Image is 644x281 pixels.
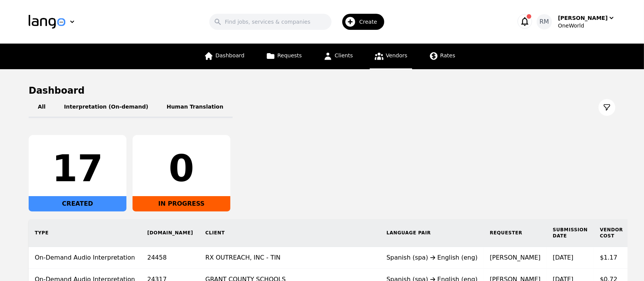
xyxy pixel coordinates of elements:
[215,52,244,58] span: Dashboard
[594,219,629,247] th: Vendor Cost
[277,52,302,58] span: Requests
[29,247,141,269] td: On-Demand Audio Interpretation
[141,247,199,269] td: 24458
[29,15,65,29] img: Logo
[547,219,594,247] th: Submission Date
[319,44,358,69] a: Clients
[29,97,55,118] button: All
[29,84,615,97] h1: Dashboard
[558,22,615,29] div: OneWorld
[380,219,484,247] th: Language Pair
[55,97,157,118] button: Interpretation (On-demand)
[370,44,412,69] a: Vendors
[133,196,230,211] div: IN PROGRESS
[387,253,478,262] div: Spanish (spa) English (eng)
[35,150,120,187] div: 17
[553,254,573,261] time: [DATE]
[599,99,615,116] button: Filter
[332,11,389,33] button: Create
[386,52,407,58] span: Vendors
[359,18,383,26] span: Create
[199,219,380,247] th: Client
[440,52,455,58] span: Rates
[335,52,353,58] span: Clients
[424,44,460,69] a: Rates
[537,14,615,29] button: RM[PERSON_NAME]OneWorld
[199,247,380,269] td: RX OUTREACH, INC - TIN
[261,44,306,69] a: Requests
[558,14,608,22] div: [PERSON_NAME]
[209,14,332,30] input: Find jobs, services & companies
[141,219,199,247] th: [DOMAIN_NAME]
[29,196,126,211] div: CREATED
[139,150,224,187] div: 0
[484,247,547,269] td: [PERSON_NAME]
[199,44,249,69] a: Dashboard
[29,219,141,247] th: Type
[484,219,547,247] th: Requester
[594,247,629,269] td: $1.17
[157,97,233,118] button: Human Translation
[539,17,549,26] span: RM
